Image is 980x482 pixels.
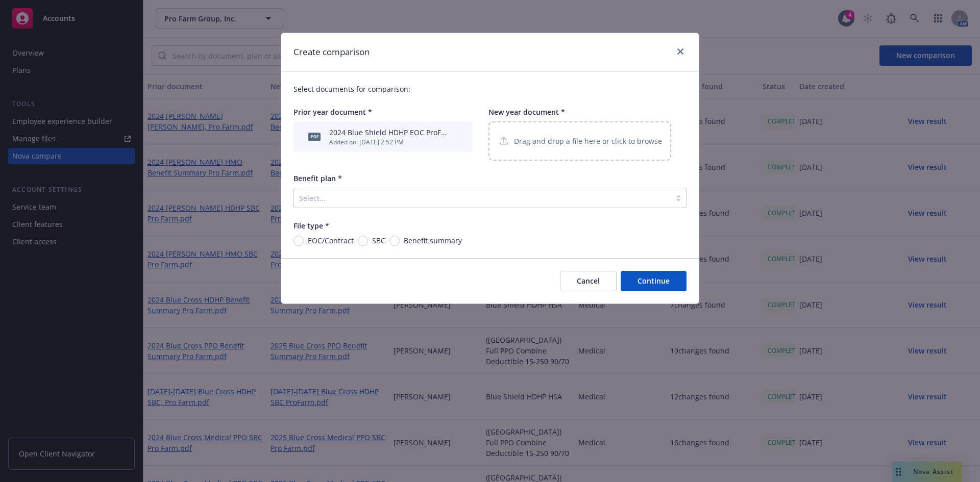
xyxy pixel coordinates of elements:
div: Added on: [DATE] 2:52 PM [329,138,450,146]
span: New year document * [488,107,565,117]
input: Benefit summary [389,236,400,246]
span: Benefit summary [404,235,462,246]
input: SBC [358,236,368,246]
button: archive file [454,132,462,142]
p: Select documents for comparison: [293,84,687,94]
input: EOC/Contract [293,236,304,246]
a: close [674,45,687,58]
span: Benefit plan * [293,173,342,183]
p: Drag and drop a file here or click to browse [514,136,662,146]
div: 2024 Blue Shield HDHP EOC ProFarm.pdf [329,127,450,138]
div: Drag and drop a file here or click to browse [488,121,671,161]
span: pdf [308,133,321,140]
span: SBC [372,235,385,246]
button: Cancel [560,271,617,291]
span: EOC/Contract [308,235,354,246]
button: Continue [621,271,687,291]
span: File type * [293,221,329,231]
h1: Create comparison [293,45,370,59]
span: Prior year document * [293,107,372,117]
